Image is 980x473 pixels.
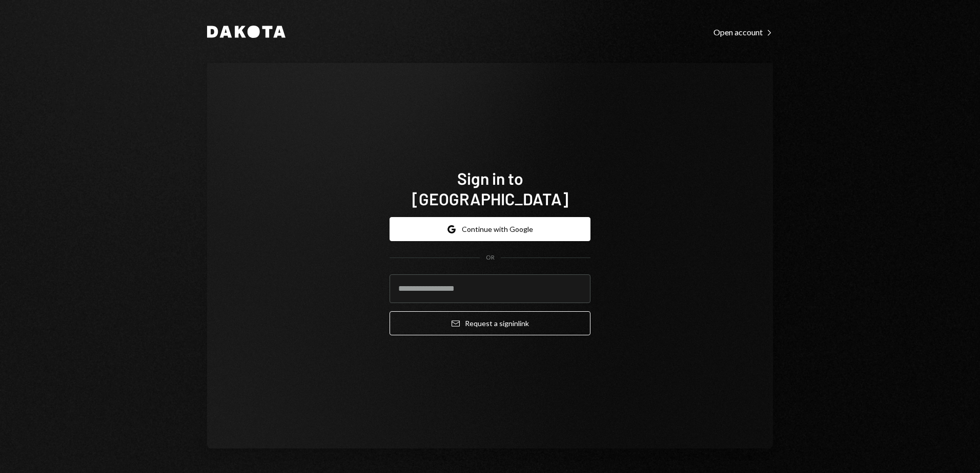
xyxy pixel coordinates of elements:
[390,217,590,241] button: Continue with Google
[486,253,495,262] div: OR
[713,26,773,37] a: Open account
[390,311,590,335] button: Request a signinlink
[713,27,773,37] div: Open account
[390,168,590,209] h1: Sign in to [GEOGRAPHIC_DATA]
